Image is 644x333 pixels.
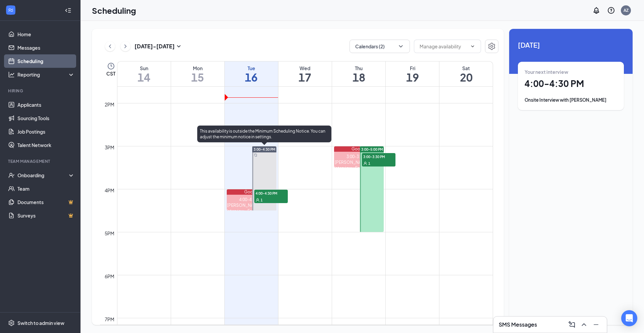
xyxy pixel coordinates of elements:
a: Team [17,182,75,195]
div: 3pm [103,144,116,151]
h1: 16 [225,72,278,83]
div: [PERSON_NAME] (Onsite Interview - Front of House Team Member at [GEOGRAPHIC_DATA]) [334,159,384,182]
div: Wed [278,65,332,72]
svg: Sync [254,153,257,157]
div: This availability is outside the Minimum Scheduling Notice. You can adjust the minimum notice in ... [197,126,331,142]
a: September 18, 2025 [332,61,385,86]
a: Talent Network [17,138,75,152]
div: 2pm [103,101,116,108]
span: 3:00-5:00 PM [361,147,383,152]
button: ComposeMessage [567,319,577,330]
a: Home [17,28,75,41]
div: [PERSON_NAME] (Onsite Interview - Front of House Team Member at [GEOGRAPHIC_DATA]) [227,202,276,225]
div: Mon [171,65,224,72]
div: 6pm [103,273,116,280]
button: Settings [485,40,498,53]
button: Calendars (2)ChevronDown [350,40,410,53]
svg: Clock [107,62,115,70]
div: Fri [386,65,439,72]
span: 4:00-4:30 PM [254,190,288,196]
h1: 19 [386,72,439,83]
svg: Analysis [8,71,15,78]
svg: ChevronDown [397,43,404,50]
h1: 14 [117,72,171,83]
div: Onboarding [17,172,69,179]
div: Onsite Interview with [PERSON_NAME] [525,97,617,103]
div: Reporting [17,71,75,78]
div: Google [227,189,276,195]
div: Hiring [8,88,73,94]
span: [DATE] [518,40,624,50]
a: September 14, 2025 [117,61,171,86]
svg: User [363,161,367,165]
div: Team Management [8,158,73,164]
button: ChevronRight [120,41,130,51]
div: AZ [624,7,629,13]
div: Switch to admin view [17,320,64,326]
span: 1 [261,198,263,202]
div: Sun [117,65,171,72]
a: September 16, 2025 [225,61,278,86]
svg: ChevronUp [580,321,588,329]
a: DocumentsCrown [17,195,75,209]
span: 3:00-3:30 PM [362,153,395,160]
div: 7pm [103,316,116,323]
div: 4:00-4:30 PM [227,197,276,202]
input: Manage availability [420,43,467,50]
svg: Settings [488,42,496,50]
div: 3:00-3:30 PM [334,154,384,159]
a: Sourcing Tools [17,111,75,125]
svg: ComposeMessage [568,321,576,329]
div: Google [334,146,384,152]
h1: Scheduling [92,5,136,16]
button: ChevronLeft [105,41,115,51]
svg: ChevronRight [122,42,129,50]
svg: SmallChevronDown [175,42,183,50]
div: Thu [332,65,385,72]
span: 3:00-4:30 PM [254,147,275,152]
svg: UserCheck [8,172,15,179]
svg: ChevronDown [470,44,475,49]
a: SurveysCrown [17,209,75,222]
a: Job Postings [17,125,75,138]
h1: 17 [278,72,332,83]
svg: ChevronLeft [107,42,113,50]
button: ChevronUp [579,319,589,330]
div: Open Intercom Messenger [621,310,637,326]
div: Your next interview [525,68,617,75]
a: September 17, 2025 [278,61,332,86]
h1: 20 [439,72,493,83]
a: Scheduling [17,54,75,68]
a: September 15, 2025 [171,61,224,86]
h3: SMS Messages [499,321,537,328]
button: Minimize [591,319,601,330]
svg: User [256,198,260,202]
div: 5pm [103,230,116,237]
div: Sat [439,65,493,72]
h1: 15 [171,72,224,83]
h1: 18 [332,72,385,83]
svg: Collapse [65,7,71,14]
a: September 19, 2025 [386,61,439,86]
span: 1 [368,161,370,166]
h3: [DATE] - [DATE] [135,43,175,50]
div: Tue [225,65,278,72]
a: Messages [17,41,75,54]
a: Applicants [17,98,75,111]
svg: QuestionInfo [607,6,615,14]
svg: Minimize [592,321,600,329]
svg: WorkstreamLogo [7,7,14,13]
svg: Settings [8,320,15,326]
div: 4pm [103,187,116,194]
h1: 4:00 - 4:30 PM [525,78,617,89]
a: September 20, 2025 [439,61,493,86]
svg: Notifications [592,6,600,14]
span: CST [106,70,115,77]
